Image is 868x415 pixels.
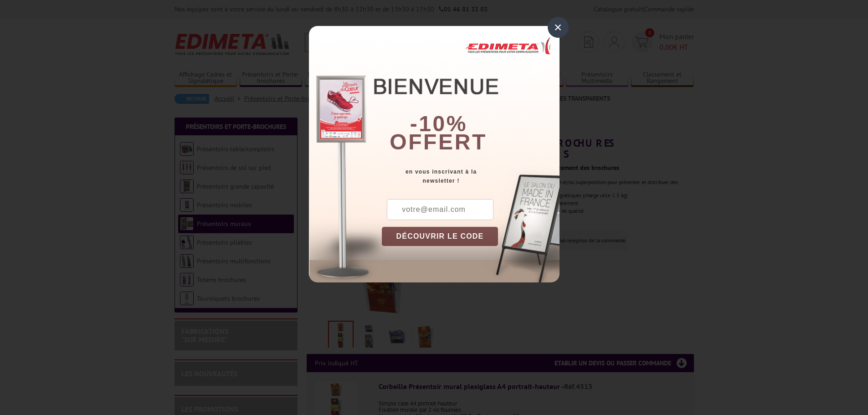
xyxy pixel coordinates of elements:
font: offert [390,130,487,154]
div: × [548,17,569,38]
b: -10% [410,112,467,136]
button: DÉCOUVRIR LE CODE [382,227,498,246]
div: en vous inscrivant à la newsletter ! [382,167,560,185]
input: votre@email.com [387,199,493,220]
